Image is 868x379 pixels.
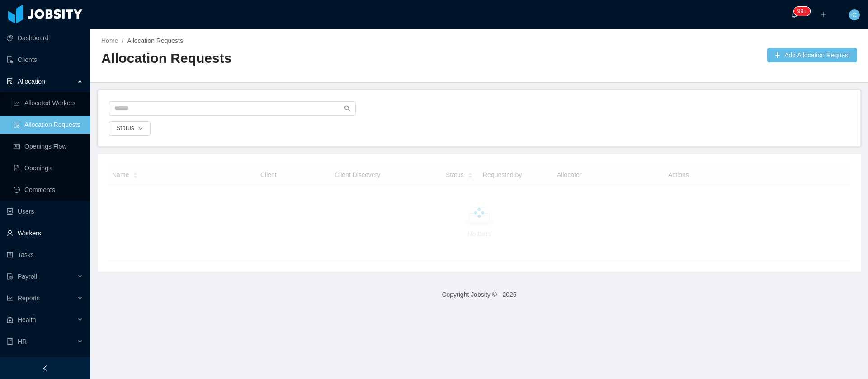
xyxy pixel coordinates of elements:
[122,37,123,44] span: /
[767,48,857,62] button: icon: plusAdd Allocation Request
[794,7,810,16] sup: 214
[101,37,118,44] a: Home
[18,295,40,302] span: Reports
[7,273,13,280] i: icon: file-protect
[7,338,13,345] i: icon: book
[90,279,868,310] footer: Copyright Jobsity © - 2025
[7,246,83,264] a: icon: profileTasks
[820,11,826,18] i: icon: plus
[7,78,13,84] i: icon: solution
[852,9,857,20] span: C
[109,121,151,136] button: Statusicon: down
[14,159,83,177] a: icon: file-textOpenings
[7,317,13,323] i: icon: medicine-box
[127,37,183,44] span: Allocation Requests
[14,181,83,199] a: icon: messageComments
[344,105,350,112] i: icon: search
[18,78,45,85] span: Allocation
[14,137,83,155] a: icon: idcardOpenings Flow
[791,11,797,18] i: icon: bell
[18,316,36,323] span: Health
[7,51,83,69] a: icon: auditClients
[101,49,479,68] h2: Allocation Requests
[18,273,37,280] span: Payroll
[7,295,13,301] i: icon: line-chart
[7,202,83,220] a: icon: robotUsers
[7,29,83,47] a: icon: pie-chartDashboard
[18,338,27,345] span: HR
[14,94,83,112] a: icon: line-chartAllocated Workers
[7,224,83,242] a: icon: userWorkers
[14,116,83,134] a: icon: file-doneAllocation Requests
